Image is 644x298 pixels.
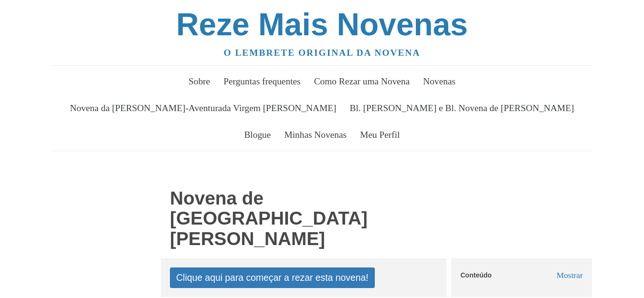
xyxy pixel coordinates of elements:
[557,270,583,280] font: Mostrar
[314,76,410,86] font: Como Rezar uma Novena
[239,122,276,149] a: Blogue
[423,76,455,86] font: Novenas
[418,68,461,95] a: Novenas
[344,95,580,122] a: Bl. [PERSON_NAME] e Bl. Novena de [PERSON_NAME]
[224,48,421,58] a: O lembrete original da novena
[189,76,210,86] font: Sobre
[64,95,342,122] a: Novena da [PERSON_NAME]-Aventurada Virgem [PERSON_NAME]
[279,122,352,149] a: Minhas Novenas
[176,273,368,283] font: Clique aqui para começar a rezar esta novena!
[223,76,300,86] font: Perguntas frequentes
[244,130,271,140] font: Blogue
[170,267,374,288] a: Clique aqui para começar a rezar esta novena!
[70,103,336,113] font: Novena da [PERSON_NAME]-Aventurada Virgem [PERSON_NAME]
[461,271,492,279] font: Conteúdo
[284,130,347,140] font: Minhas Novenas
[355,122,406,149] a: Meu Perfil
[360,130,400,140] font: Meu Perfil
[176,7,468,42] a: Reze Mais Novenas
[350,103,574,113] font: Bl. [PERSON_NAME] e Bl. Novena de [PERSON_NAME]
[218,68,306,95] a: Perguntas frequentes
[183,68,215,95] a: Sobre
[308,68,415,95] a: Como Rezar uma Novena
[170,188,368,249] font: Novena de [GEOGRAPHIC_DATA][PERSON_NAME]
